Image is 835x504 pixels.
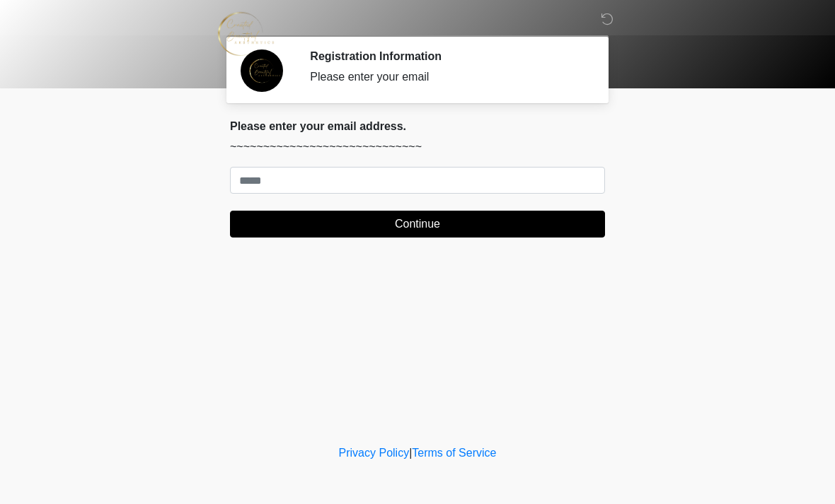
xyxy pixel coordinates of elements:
button: Continue [230,211,605,238]
a: | [409,447,412,459]
div: Please enter your email [310,69,584,86]
p: ~~~~~~~~~~~~~~~~~~~~~~~~~~~~~ [230,139,605,156]
img: Created Beautiful Aesthetics Logo [216,11,275,57]
a: Privacy Policy [339,447,410,459]
img: Agent Avatar [241,49,283,92]
a: Terms of Service [412,447,496,459]
h2: Please enter your email address. [230,119,605,133]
